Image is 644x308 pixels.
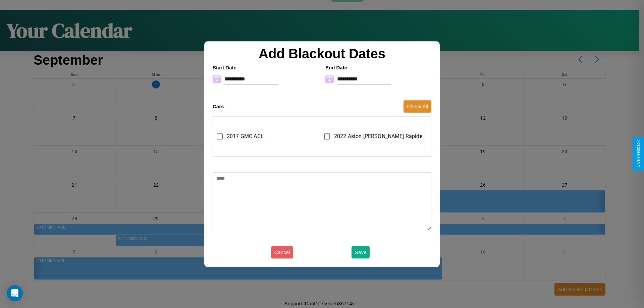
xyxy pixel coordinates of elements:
div: Give Feedback [636,140,641,168]
button: Cancel [271,246,293,258]
h4: Cars [213,104,224,109]
h4: Start Date [213,65,319,70]
span: 2022 Aston [PERSON_NAME] Rapide [334,132,422,140]
button: Save [352,246,370,258]
h2: Add Blackout Dates [209,46,435,61]
button: Check All [404,100,431,113]
h4: End Date [325,65,431,70]
span: 2017 GMC ACL [227,132,264,140]
div: Open Intercom Messenger [7,285,23,301]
